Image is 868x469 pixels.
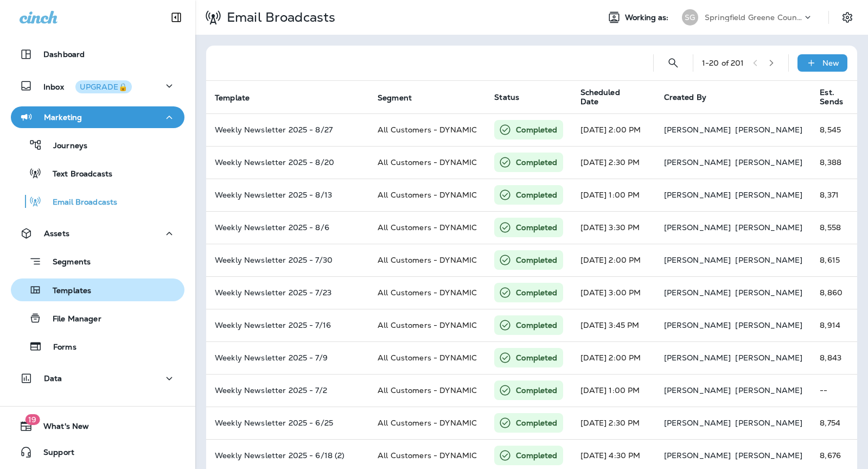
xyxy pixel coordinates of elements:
td: [DATE] 2:30 PM [572,146,655,179]
p: [PERSON_NAME] [735,353,802,362]
span: Status [494,92,519,102]
p: [PERSON_NAME] [735,191,802,199]
p: Weekly Newsletter 2025 - 8/6 [215,223,360,232]
span: Template [215,93,250,103]
p: [PERSON_NAME] [664,419,731,427]
span: All Customers - DYNAMIC [378,223,477,232]
button: UPGRADE🔒 [75,80,132,93]
p: [PERSON_NAME] [735,419,802,427]
p: Marketing [44,113,82,122]
td: [DATE] 2:00 PM [572,113,655,146]
span: All Customers - DYNAMIC [378,125,477,135]
span: All Customers - DYNAMIC [378,418,477,428]
td: [DATE] 2:30 PM [572,407,655,439]
p: New [822,59,839,67]
p: Text Broadcasts [42,169,112,180]
button: InboxUPGRADE🔒 [11,75,184,97]
span: Est. Sends [820,88,843,106]
button: Collapse Sidebar [161,7,192,28]
p: Email Broadcasts [42,198,117,208]
p: Completed [516,287,557,298]
p: Completed [516,157,557,168]
span: All Customers - DYNAMIC [378,190,477,200]
p: Weekly Newsletter 2025 - 6/25 [215,419,360,427]
p: Data [44,374,62,383]
td: [DATE] 1:00 PM [572,179,655,211]
p: Completed [516,222,557,233]
span: All Customers - DYNAMIC [378,320,477,330]
span: What's New [33,422,89,435]
span: Segment [378,93,412,103]
p: [PERSON_NAME] [664,223,731,232]
p: Weekly Newsletter 2025 - 7/23 [215,288,360,297]
span: All Customers - DYNAMIC [378,288,477,297]
td: 8,558 [811,211,861,244]
p: [PERSON_NAME] [735,288,802,297]
button: Search Email Broadcasts [662,52,684,74]
div: SG [682,9,698,26]
p: [PERSON_NAME] [735,451,802,460]
p: Weekly Newsletter 2025 - 7/2 [215,386,360,395]
span: Created By [664,92,706,102]
p: Springfield Greene County Parks and Golf [705,13,802,22]
button: Email Broadcasts [11,190,184,213]
span: Segment [378,93,426,103]
button: Dashboard [11,43,184,65]
td: [DATE] 3:30 PM [572,211,655,244]
button: Marketing [11,106,184,128]
p: Completed [516,417,557,428]
div: UPGRADE🔒 [80,83,127,91]
p: Completed [516,255,557,265]
p: [PERSON_NAME] [664,256,731,264]
td: [DATE] 1:00 PM [572,374,655,407]
td: 8,545 [811,113,861,146]
p: [PERSON_NAME] [735,321,802,329]
p: Completed [516,124,557,135]
p: [PERSON_NAME] [735,223,802,232]
td: [DATE] 2:00 PM [572,341,655,374]
p: Weekly Newsletter 2025 - 7/30 [215,256,360,264]
p: [PERSON_NAME] [735,386,802,395]
span: All Customers - DYNAMIC [378,353,477,363]
p: Weekly Newsletter 2025 - 7/16 [215,321,360,329]
td: 8,860 [811,276,861,309]
p: [PERSON_NAME] [664,191,731,199]
td: 8,843 [811,341,861,374]
span: All Customers - DYNAMIC [378,451,477,460]
p: [PERSON_NAME] [664,125,731,134]
p: [PERSON_NAME] [664,353,731,362]
p: [PERSON_NAME] [664,288,731,297]
button: Assets [11,223,184,244]
p: Completed [516,385,557,396]
td: 8,615 [811,244,861,276]
td: [DATE] 3:45 PM [572,309,655,341]
p: Completed [516,450,557,461]
button: Support [11,441,184,463]
td: -- [811,374,861,407]
span: All Customers - DYNAMIC [378,385,477,395]
p: [PERSON_NAME] [735,158,802,167]
td: 8,914 [811,309,861,341]
span: All Customers - DYNAMIC [378,255,477,265]
span: 19 [25,414,40,425]
button: Templates [11,278,184,301]
button: Journeys [11,134,184,156]
p: Weekly Newsletter 2025 - 6/18 (2) [215,451,360,460]
p: Completed [516,352,557,363]
td: 8,754 [811,407,861,439]
button: Data [11,367,184,389]
td: 8,371 [811,179,861,211]
p: Dashboard [43,50,85,59]
p: [PERSON_NAME] [664,158,731,167]
p: Weekly Newsletter 2025 - 8/13 [215,191,360,199]
p: Inbox [43,80,132,92]
p: Completed [516,189,557,200]
p: Journeys [42,141,87,151]
button: Forms [11,335,184,358]
div: 1 - 20 of 201 [702,59,744,67]
p: [PERSON_NAME] [664,386,731,395]
span: Working as: [625,13,671,22]
span: Template [215,93,264,103]
span: Scheduled Date [580,88,651,106]
span: Est. Sends [820,88,857,106]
